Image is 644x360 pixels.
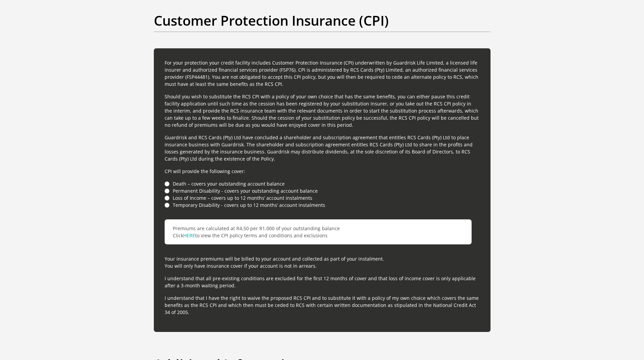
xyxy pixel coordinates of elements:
p: Guardrisk and RCS Cards (Pty) Ltd have concluded a shareholder and subscription agreement that en... [165,134,480,162]
p: I understand that all pre-existing conditions are excluded for the first 12 months of cover and t... [165,275,480,289]
h2: Customer Protection Insurance (CPI) [154,13,491,29]
a: HERE [183,232,195,239]
p: I understand that I have the right to waive the proposed RCS CPI and to substitute it with a poli... [165,294,480,316]
p: CPI will provide the following cover: [165,168,480,175]
p: For your protection your credit facility includes Customer Protection Insurance (CPI) underwritte... [165,59,480,88]
li: Temporary Disability - covers up to 12 months’ account instalments [165,201,480,209]
p: Your insurance premiums will be billed to your account and collected as part of your instalment. ... [165,255,480,269]
li: Death – covers your outstanding account balance [165,180,480,187]
li: Permanent Disability - covers your outstanding account balance [165,187,480,194]
p: Premiums are calculated at R4,50 per R1,000 of your outstanding balance Click to view the CPI pol... [165,219,472,244]
li: Loss of Income – covers up to 12 months’ account instalments [165,194,480,201]
p: Should you wish to substitute the RCS CPI with a policy of your own choice that has the same bene... [165,93,480,128]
